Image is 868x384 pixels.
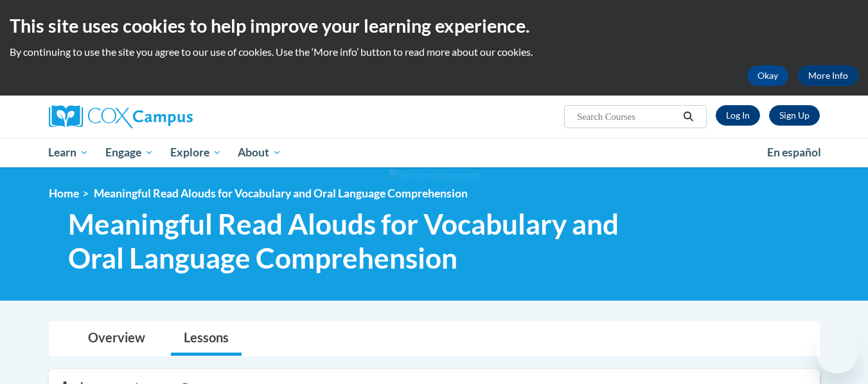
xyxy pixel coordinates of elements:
[10,13,858,38] h2: This site uses cookies to help improve your learning experience.
[716,105,760,126] a: Log In
[678,109,698,124] button: Search
[97,138,162,167] a: Engage
[49,105,293,128] a: Cox Campus
[238,145,281,160] span: About
[105,145,154,160] span: Engage
[170,145,222,160] span: Explore
[576,109,678,124] input: Search Courses
[10,45,858,59] p: By continuing to use the site you agree to our use of cookies. Use the ‘More info’ button to read...
[94,187,468,200] span: Meaningful Read Alouds for Vocabulary and Oral Language Comprehension
[40,138,98,167] a: Learn
[162,138,230,167] a: Explore
[48,145,89,160] span: Learn
[229,138,290,167] a: About
[747,65,788,86] button: Okay
[68,207,642,275] span: Meaningful Read Alouds for Vocabulary and Oral Language Comprehension
[49,105,193,128] img: Cox Campus
[30,138,839,167] div: Main menu
[759,139,829,166] a: En español
[171,322,242,356] a: Lessons
[769,105,820,126] a: Register
[798,65,858,86] a: More Info
[767,146,821,159] span: En español
[389,169,480,183] img: Section background
[75,322,158,356] a: Overview
[817,333,858,374] iframe: Button to launch messaging window
[49,187,79,200] a: Home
